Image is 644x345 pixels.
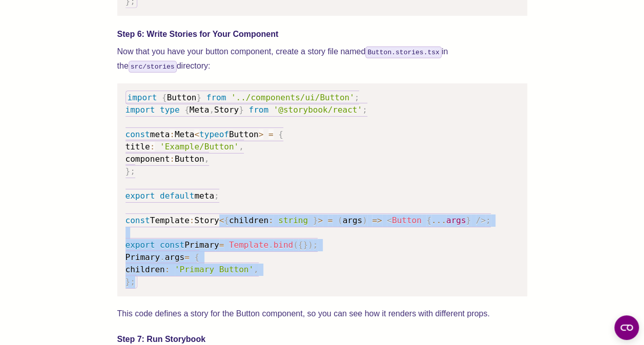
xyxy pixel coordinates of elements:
span: ) [308,240,313,250]
span: import [126,105,155,115]
span: = [219,240,224,250]
span: } [239,105,244,115]
span: typeof [199,130,229,139]
span: bind [274,240,294,250]
span: ( [338,215,343,225]
span: Story [194,215,219,225]
code: Button.stories.tsx [365,47,441,58]
span: : [165,265,170,274]
h4: Step 6: Write Stories for Your Component [117,28,527,40]
span: ; [313,240,318,250]
span: args [446,215,466,225]
span: : [170,130,175,139]
span: /> [476,215,486,225]
span: . [268,240,274,250]
span: import [128,93,157,102]
span: } [126,166,131,176]
span: = [184,252,190,262]
span: Story [214,105,239,115]
span: export [126,191,155,201]
span: ; [362,105,367,115]
span: const [160,240,184,250]
span: } [313,215,318,225]
span: Primary [126,252,160,262]
span: string [278,215,308,225]
span: , [209,105,214,115]
span: { [194,252,199,262]
span: Meta [190,105,210,115]
span: children [229,215,268,225]
span: ; [355,93,360,102]
span: ) [362,215,367,225]
p: This code defines a story for the Button component, so you can see how it renders with different ... [117,307,527,321]
span: } [303,240,308,250]
span: Meta [175,130,195,139]
span: > [318,215,323,225]
span: title [126,142,150,152]
span: : [150,142,155,152]
span: Button [167,93,197,102]
span: Button [229,130,259,139]
span: : [190,215,195,225]
span: '@storybook/react' [274,105,362,115]
span: '../components/ui/Button' [231,93,355,102]
span: = [268,130,274,139]
span: Template [150,215,190,225]
span: args [342,215,362,225]
span: meta [150,130,170,139]
span: const [126,130,150,139]
span: > [259,130,264,139]
p: Now that you have your button component, create a story file named in the directory: [117,45,527,73]
span: type [160,105,180,115]
span: { [184,105,190,115]
span: ; [130,277,135,287]
span: : [268,215,274,225]
span: ... [431,215,446,225]
span: from [248,105,268,115]
span: meta [194,191,214,201]
span: { [162,93,167,102]
span: . [160,252,165,262]
span: ; [214,191,219,201]
span: default [160,191,194,201]
span: Primary [184,240,219,250]
span: export [126,240,155,250]
span: { [278,130,283,139]
span: => [372,215,382,225]
span: , [254,265,259,274]
span: < [219,215,224,225]
code: src/stories [129,61,177,73]
span: { [298,240,303,250]
button: Open CMP widget [614,315,639,340]
span: } [126,277,131,287]
span: Template [229,240,268,250]
span: { [426,215,431,225]
span: 'Example/Button' [160,142,239,152]
span: , [239,142,244,152]
span: } [466,215,471,225]
span: } [196,93,201,102]
span: ( [293,240,298,250]
span: < [387,215,392,225]
span: args [165,252,185,262]
span: ; [486,215,491,225]
span: { [224,215,229,225]
span: component [126,154,170,164]
span: 'Primary Button' [175,265,254,274]
span: = [328,215,333,225]
span: from [206,93,226,102]
span: Button [175,154,204,164]
span: : [170,154,175,164]
span: const [126,215,150,225]
span: ; [130,166,135,176]
span: < [194,130,199,139]
span: Button [392,215,422,225]
span: children [126,265,165,274]
span: , [204,154,210,164]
